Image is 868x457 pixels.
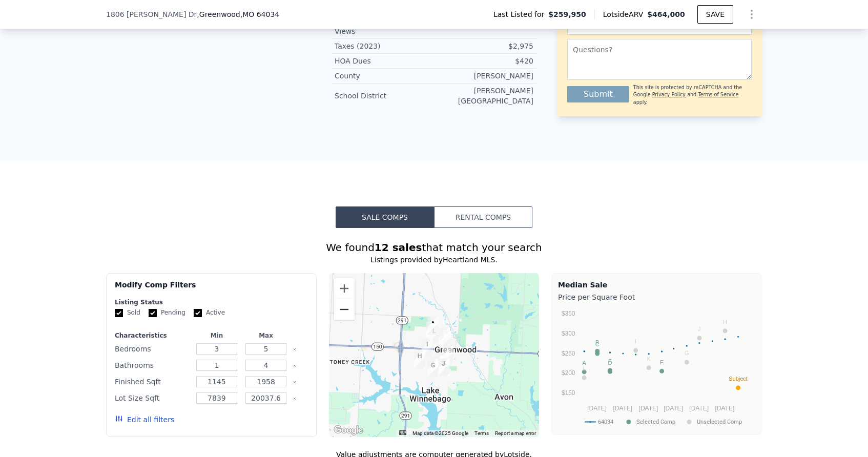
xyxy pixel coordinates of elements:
div: 1406 Tyler Ct [427,360,439,378]
text: [DATE] [613,405,632,412]
span: Lotside ARV [603,9,647,19]
button: Zoom in [334,278,355,299]
label: Pending [149,308,185,317]
span: $259,950 [548,9,586,19]
button: Keyboard shortcuts [399,430,406,435]
div: $420 [434,56,533,66]
text: Subject [729,376,748,382]
text: F [608,358,612,364]
button: Submit [567,86,629,102]
div: [PERSON_NAME] [GEOGRAPHIC_DATA] [434,86,533,106]
label: Sold [115,308,140,317]
text: H [723,319,727,325]
text: [DATE] [587,405,607,412]
text: E [660,359,664,365]
a: Privacy Policy [652,92,686,97]
div: 1304 Magnolia Dr [436,353,447,370]
button: Clear [293,397,297,401]
a: Terms [474,430,489,436]
div: 1102 Huntington Ln [442,346,453,364]
a: Report a map error [495,430,536,436]
text: L [583,365,586,371]
div: Min [194,331,239,340]
div: Bathrooms [115,358,190,372]
span: $464,000 [647,10,685,18]
div: 402 18th Ave N [428,326,440,343]
div: School District [335,91,434,101]
input: Pending [149,309,157,317]
input: Sold [115,309,123,317]
div: Modify Comp Filters [115,280,308,298]
button: Sale Comps [336,206,434,228]
text: [DATE] [689,405,709,412]
text: $150 [562,389,575,397]
div: Listings provided by Heartland MLS . [106,255,762,265]
button: Show Options [741,4,762,25]
text: I [635,338,636,344]
button: Clear [293,380,297,384]
div: Taxes (2023) [335,41,434,51]
text: G [685,350,689,356]
button: SAVE [697,5,733,24]
div: 608 19th Ave N [426,322,438,339]
div: County [335,71,434,81]
div: [PERSON_NAME] [434,71,533,81]
text: $350 [562,310,575,317]
input: Active [194,309,202,317]
div: 1303 S Huntington Dr [439,358,450,376]
div: Median Sale [558,280,755,290]
div: Characteristics [115,331,190,340]
label: Active [194,308,225,317]
button: Zoom out [334,299,355,320]
button: Clear [293,364,297,368]
text: $200 [562,369,575,377]
text: $300 [562,330,575,337]
a: Open this area in Google Maps (opens a new window) [332,424,365,437]
text: [DATE] [664,405,683,412]
div: Bedrooms [115,342,190,356]
div: Lot Size Sqft [115,391,190,405]
div: 408 Grant Ave [422,339,433,357]
div: We found that match your search [106,240,762,255]
button: Rental Comps [434,206,532,228]
text: Selected Comp [636,419,675,425]
div: Max [243,331,288,340]
text: B [595,339,599,345]
text: A [583,360,587,366]
span: Map data ©2025 Google [412,430,468,436]
text: [DATE] [715,405,735,412]
text: D [608,360,612,366]
div: This site is protected by reCAPTCHA and the Google and apply. [633,84,752,106]
img: Google [332,424,365,437]
div: $2,975 [434,41,533,51]
button: Clear [293,347,297,351]
a: Terms of Service [698,92,738,97]
div: 1806 Curtis Dr [427,317,439,335]
strong: 12 sales [375,241,422,254]
span: , Greenwood [197,9,279,19]
text: Unselected Comp [697,419,742,425]
text: $250 [562,350,575,357]
div: 1202 16th Ave S [431,356,442,373]
div: 304 13th Ave N [439,328,450,345]
svg: A chart. [558,304,755,432]
text: 64034 [598,419,613,425]
div: 4108 SE Stirrup Dr [414,351,425,368]
div: Finished Sqft [115,375,190,389]
span: Last Listed for [493,9,548,19]
div: Listing Status [115,298,308,306]
div: Views [335,26,434,36]
div: 1207 W Elm St [440,331,451,348]
div: 1206 Dogwood Dr [438,359,449,376]
div: Price per Square Foot [558,290,755,304]
text: [DATE] [639,405,658,412]
text: C [595,341,600,347]
div: HOA Dues [335,56,434,66]
span: 1806 [PERSON_NAME] Dr [106,9,197,19]
text: J [698,326,701,332]
text: K [647,356,651,362]
span: , MO 64034 [240,10,280,18]
button: Edit all filters [115,414,174,425]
